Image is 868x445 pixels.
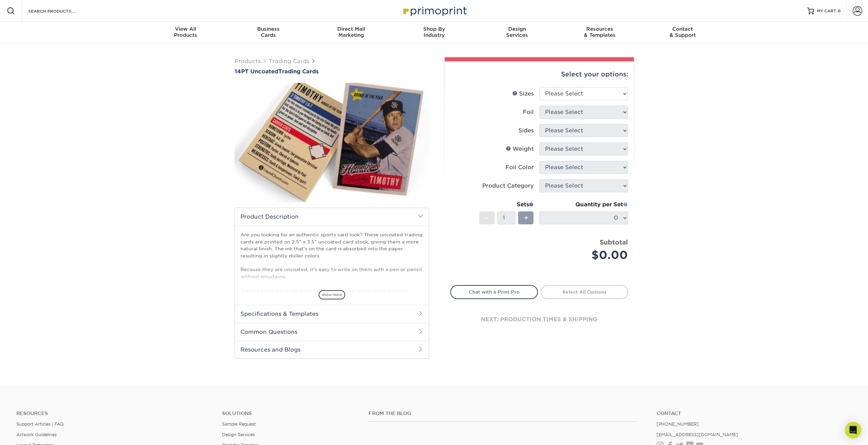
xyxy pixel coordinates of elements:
[838,9,841,13] span: 0
[240,231,423,308] p: Are you looking for an authentic sports card look? These uncoated trading cards are printed on 2....
[641,22,724,44] a: Contact& Support
[222,411,358,416] h4: Solutions
[524,213,528,223] span: +
[144,22,227,44] a: View AllProducts
[485,213,488,223] span: -
[310,26,393,38] div: Marketing
[227,22,310,44] a: BusinessCards
[144,26,227,38] div: Products
[656,421,698,427] a: [PHONE_NUMBER]
[400,3,468,18] img: Primoprint
[600,238,628,246] strong: Subtotal
[475,26,558,38] div: Services
[479,201,534,209] div: Sets
[222,421,256,427] a: Sample Request
[16,411,212,416] h4: Resources
[269,58,309,64] a: Trading Cards
[235,68,278,75] span: 14PT Uncoated
[845,422,861,438] div: Open Intercom Messenger
[235,68,429,75] a: 14PT UncoatedTrading Cards
[393,26,475,38] div: Industry
[235,75,429,210] img: 14PT Uncoated 01
[523,108,534,116] div: Foil
[558,26,641,32] span: Resources
[450,299,628,340] div: next: production times & shipping
[235,323,429,341] h2: Common Questions
[505,163,534,172] div: Foil Color
[641,26,724,38] div: & Support
[512,90,534,98] div: Sizes
[235,68,429,75] h1: Trading Cards
[222,432,255,437] a: Design Services
[817,8,836,14] span: MY CART
[393,22,475,44] a: Shop ByIndustry
[450,61,628,87] div: Select your options:
[235,208,429,225] h2: Product Description
[558,26,641,38] div: & Templates
[475,22,558,44] a: DesignServices
[310,22,393,44] a: Direct MailMarketing
[482,182,534,190] div: Product Category
[475,26,558,32] span: Design
[310,26,393,32] span: Direct Mail
[144,26,227,32] span: View All
[506,145,534,153] div: Weight
[227,26,310,38] div: Cards
[558,22,641,44] a: Resources& Templates
[393,26,475,32] span: Shop By
[319,290,345,299] span: show more
[235,58,261,64] a: Products
[235,341,429,358] h2: Resources and Blogs
[450,285,538,299] a: Chat with a Print Pro
[641,26,724,32] span: Contact
[369,411,638,416] h4: From the Blog
[656,411,852,416] a: Contact
[544,247,628,263] div: $0.00
[235,305,429,323] h2: Specifications & Templates
[656,432,738,437] a: [EMAIL_ADDRESS][DOMAIN_NAME]
[518,127,534,135] div: Sides
[227,26,310,32] span: Business
[541,285,628,299] a: Select All Options
[28,7,94,15] input: SEARCH PRODUCTS.....
[539,201,628,209] div: Quantity per Set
